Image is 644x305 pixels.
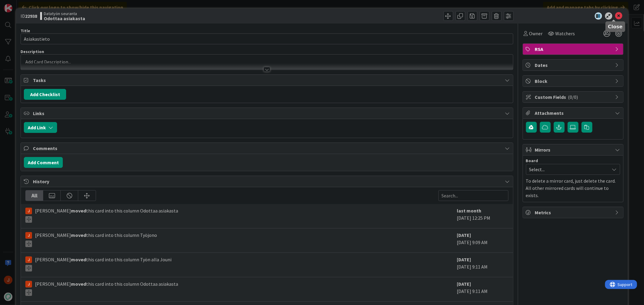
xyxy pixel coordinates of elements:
[35,231,157,247] span: [PERSON_NAME] this card into this column Työjono
[535,209,612,216] span: Metrics
[24,157,63,168] button: Add Comment
[35,280,178,296] span: [PERSON_NAME] this card into this column Odottaa asiakasta
[526,159,538,163] span: Board
[21,28,30,33] label: Title
[457,281,471,287] b: [DATE]
[33,110,502,117] span: Links
[25,256,32,263] img: JM
[568,94,578,100] span: ( 0/0 )
[21,12,37,20] span: ID
[535,46,612,53] span: RSA
[529,30,543,37] span: Owner
[71,232,86,238] b: moved
[25,232,32,239] img: JM
[529,165,607,174] span: Select...
[33,77,502,84] span: Tasks
[26,190,43,201] div: All
[25,208,32,214] img: JM
[556,30,575,37] span: Watchers
[535,109,612,117] span: Attachments
[13,1,27,8] span: Support
[33,178,502,185] span: History
[35,256,171,272] span: [PERSON_NAME] this card into this column Työn alla Jouni
[44,16,85,21] b: Odottaa asiakasta
[535,146,612,153] span: Mirrors
[25,281,32,288] img: JM
[535,77,612,85] span: Block
[457,231,508,250] div: [DATE] 9:09 AM
[438,190,508,201] input: Search...
[457,207,508,225] div: [DATE] 12:25 PM
[44,11,85,16] span: Datatyön seuranta
[24,89,66,100] button: Add Checklist
[24,122,57,133] button: Add Link
[33,145,502,152] span: Comments
[71,208,86,214] b: moved
[71,256,86,263] b: moved
[457,256,471,263] b: [DATE]
[608,24,623,30] h5: Close
[457,256,508,274] div: [DATE] 9:11 AM
[457,208,482,214] b: last month
[457,232,471,238] b: [DATE]
[526,177,620,199] p: To delete a mirror card, just delete the card. All other mirrored cards will continue to exists.
[71,281,86,287] b: moved
[457,280,508,298] div: [DATE] 9:11 AM
[535,61,612,69] span: Dates
[535,93,612,101] span: Custom Fields
[25,13,37,19] b: 22938
[21,33,513,44] input: type card name here...
[35,207,178,223] span: [PERSON_NAME] this card into this column Odottaa asiakasta
[21,49,44,54] span: Description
